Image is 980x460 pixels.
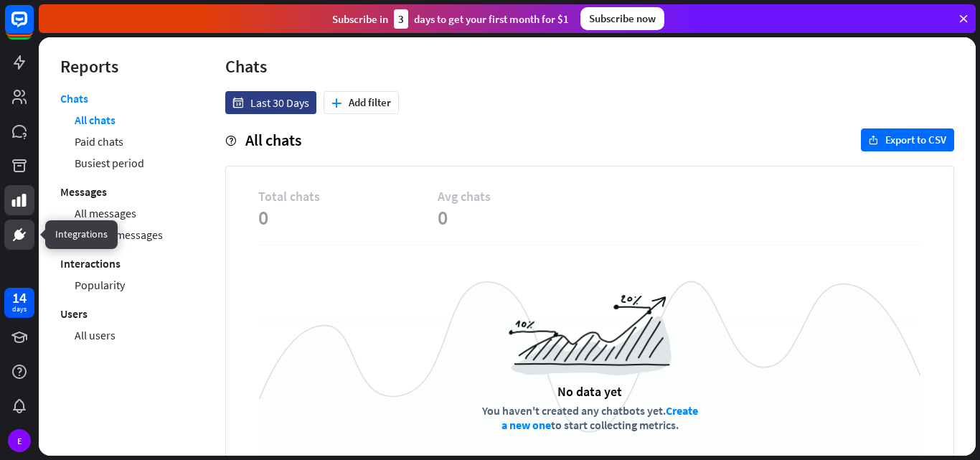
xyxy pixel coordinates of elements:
[245,130,301,150] span: All chats
[75,324,116,346] a: All users
[869,136,878,145] i: export
[438,205,617,230] span: 0
[60,55,182,78] div: Reports
[12,291,27,304] div: 14
[324,91,399,114] button: plusAdd filter
[438,188,617,205] span: Avg chats
[225,55,954,78] div: Chats
[60,181,107,202] a: Messages
[258,205,438,230] span: 0
[12,304,27,314] div: days
[75,224,163,245] a: Average messages
[75,131,123,152] a: Paid chats
[4,288,34,318] a: 14 days
[75,274,125,296] a: Popularity
[250,95,309,110] span: Last 30 Days
[225,136,236,146] i: help
[501,403,698,432] a: Create a new one
[232,98,243,108] i: date
[60,253,121,274] a: Interactions
[394,9,408,29] div: 3
[75,152,144,174] a: Busiest period
[861,128,954,151] button: exportExport to CSV
[331,98,341,108] i: plus
[481,403,699,432] div: You haven't created any chatbots yet. to start collecting metrics.
[332,9,569,29] div: Subscribe in days to get your first month for $1
[509,295,672,375] img: a6954988516a0971c967.png
[60,303,88,324] a: Users
[557,383,622,400] div: No data yet
[11,6,55,49] button: Open LiveChat chat widget
[580,7,664,30] div: Subscribe now
[75,202,136,224] a: All messages
[8,429,31,452] div: E
[60,91,88,109] a: Chats
[75,109,116,131] a: All chats
[258,188,438,205] span: Total chats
